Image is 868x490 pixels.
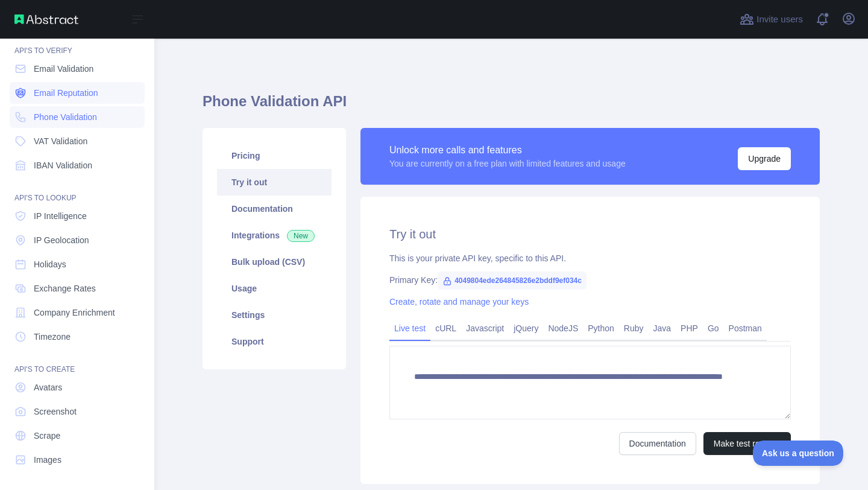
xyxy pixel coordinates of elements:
a: Timezone [10,326,145,348]
a: Phone Validation [10,106,145,128]
span: IP Geolocation [34,234,89,246]
a: Images [10,449,145,471]
span: New [287,230,315,242]
span: Exchange Rates [34,282,96,294]
span: Holidays [34,258,66,270]
div: API'S TO LOOKUP [10,179,145,203]
span: Email Reputation [34,87,98,99]
a: Support [217,328,332,355]
div: API'S TO VERIFY [10,31,145,56]
a: PHP [676,319,703,338]
span: Scrape [34,430,60,442]
a: Pricing [217,142,332,169]
a: IBAN Validation [10,154,145,176]
span: 4049804ede264845826e2bddf9ef034c [438,272,587,290]
span: Invite users [756,13,803,27]
span: Phone Validation [34,111,97,123]
a: Postman [724,319,767,338]
span: Avatars [34,381,62,393]
a: Java [649,319,676,338]
span: Screenshot [34,406,77,418]
span: Images [34,454,61,466]
a: Javascript [461,319,509,338]
a: IP Geolocation [10,229,145,251]
button: Upgrade [738,147,791,170]
a: Python [583,319,619,338]
a: Create, rotate and manage your keys [389,297,529,307]
a: Usage [217,275,332,302]
span: VAT Validation [34,135,87,147]
span: Company Enrichment [34,307,115,319]
a: Bulk upload (CSV) [217,249,332,275]
div: This is your private API key, specific to this API. [389,252,791,264]
span: Email Validation [34,63,93,75]
div: Primary Key: [389,274,791,286]
img: Abstract API [14,14,78,24]
a: Ruby [619,319,649,338]
div: Unlock more calls and features [389,143,626,157]
a: IP Intelligence [10,205,145,227]
h2: Try it out [389,226,791,243]
span: IP Intelligence [34,210,87,222]
button: Make test request [703,432,791,455]
a: Avatars [10,377,145,398]
a: VAT Validation [10,130,145,152]
div: You are currently on a free plan with limited features and usage [389,157,626,170]
a: Email Validation [10,58,145,80]
a: Scrape [10,425,145,447]
span: IBAN Validation [34,159,92,171]
a: Holidays [10,253,145,275]
button: Invite users [737,10,805,29]
div: API'S TO CREATE [10,350,145,374]
a: Exchange Rates [10,278,145,299]
a: Live test [389,319,430,338]
a: Go [703,319,724,338]
a: Documentation [217,196,332,222]
a: Integrations New [217,222,332,249]
a: cURL [430,319,461,338]
a: jQuery [509,319,543,338]
a: Settings [217,302,332,328]
a: Documentation [619,432,696,455]
a: Screenshot [10,401,145,422]
iframe: Toggle Customer Support [753,441,844,466]
h1: Phone Validation API [203,92,820,121]
a: Try it out [217,169,332,196]
span: Timezone [34,331,71,343]
a: Email Reputation [10,82,145,104]
a: Company Enrichment [10,302,145,323]
a: NodeJS [543,319,583,338]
